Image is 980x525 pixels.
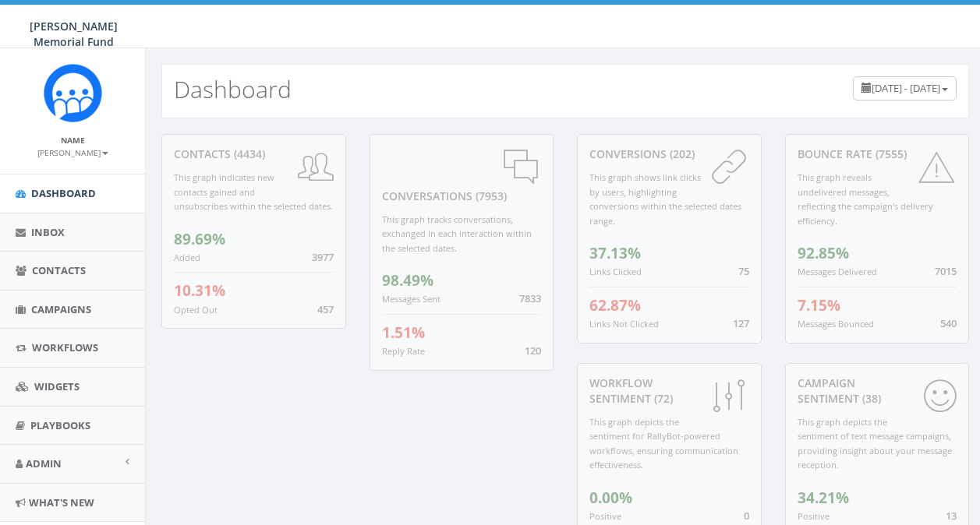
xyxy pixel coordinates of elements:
[733,316,749,330] span: 127
[174,229,225,249] span: 89.69%
[651,391,673,406] span: (72)
[32,340,98,354] span: Workflows
[382,270,433,291] span: 98.49%
[589,295,641,315] span: 62.87%
[798,318,874,329] small: Messages Bounced
[30,418,90,432] span: Playbooks
[30,19,118,49] span: [PERSON_NAME] Memorial Fund
[935,264,957,278] span: 7015
[798,243,849,263] span: 92.85%
[744,509,749,523] span: 0
[519,291,541,305] span: 7833
[44,64,102,122] img: Rally_Corp_Icon.png
[174,171,333,212] small: This graph indicates new contacts gained and unsubscribes within the selected dates.
[382,345,425,357] small: Reply Rate
[589,510,621,522] small: Positive
[798,375,957,407] div: Campaign Sentiment
[872,146,907,161] span: (7555)
[31,186,96,200] span: Dashboard
[174,252,200,263] small: Added
[382,146,542,204] div: conversations
[798,295,840,315] span: 7.15%
[174,146,334,162] div: contacts
[738,264,749,278] span: 75
[174,304,218,315] small: Opted Out
[798,510,830,522] small: Positive
[589,171,741,227] small: This graph shows link clicks by users, highlighting conversions within the selected dates range.
[382,293,440,305] small: Messages Sent
[174,76,292,102] h2: Dashboard
[589,146,749,162] div: conversions
[29,495,94,509] span: What's New
[34,379,80,393] span: Widgets
[589,266,642,277] small: Links Clicked
[525,344,541,358] span: 120
[798,488,849,508] span: 34.21%
[231,146,265,161] span: (4434)
[667,146,695,161] span: (202)
[32,263,86,277] span: Contacts
[798,416,952,471] small: This graph depicts the sentiment of text message campaigns, providing insight about your message ...
[589,375,749,407] div: Workflow Sentiment
[26,456,62,470] span: Admin
[37,145,108,159] a: [PERSON_NAME]
[589,318,659,329] small: Links Not Clicked
[589,488,632,508] span: 0.00%
[31,302,91,316] span: Campaigns
[798,171,933,227] small: This graph reveals undelivered messages, reflecting the campaign's delivery efficiency.
[312,250,334,264] span: 3977
[946,509,957,523] span: 13
[859,391,881,406] span: (38)
[317,302,334,316] span: 457
[382,322,425,343] span: 1.51%
[872,81,940,95] span: [DATE] - [DATE]
[589,416,738,471] small: This graph depicts the sentiment for RallyBot-powered workflows, ensuring communication effective...
[174,280,225,301] span: 10.31%
[589,243,641,263] span: 37.13%
[798,146,957,162] div: Bounce Rate
[382,213,532,254] small: This graph tracks conversations, exchanged in each interaction within the selected dates.
[940,316,957,330] span: 540
[61,135,85,146] small: Name
[37,147,108,158] small: [PERSON_NAME]
[798,266,877,277] small: Messages Delivered
[31,225,65,239] span: Inbox
[472,189,507,203] span: (7953)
